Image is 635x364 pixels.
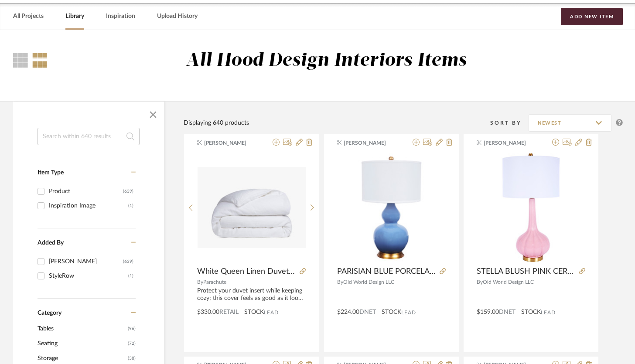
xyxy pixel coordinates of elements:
[477,309,499,315] span: $159.00
[359,309,376,315] span: DNET
[337,267,436,276] span: PARISIAN BLUE PORCELAIN LAMP WITH WHITE LINEN SHADE
[197,267,296,276] span: White Queen Linen Duvet Cover
[65,10,84,22] a: Library
[499,309,516,315] span: DNET
[264,310,279,316] span: Lead
[49,184,123,198] div: Product
[541,310,556,316] span: Lead
[198,167,306,248] img: White Queen Linen Duvet Cover
[483,279,534,285] span: Old World Design LLC
[157,10,198,22] a: Upload History
[123,255,133,269] div: (639)
[128,199,133,213] div: (1)
[561,8,623,25] button: Add New Item
[49,199,128,213] div: Inspiration Image
[38,321,126,336] span: Tables
[197,287,306,302] div: Protect your duvet insert while keeping cozy; this cover feels as good as it looks. The softest l...
[38,170,64,176] span: Item Type
[197,279,203,285] span: By
[204,139,259,147] span: [PERSON_NAME]
[337,153,446,262] img: PARISIAN BLUE PORCELAIN LAMP WITH WHITE LINEN SHADE
[203,279,226,285] span: Parachute
[337,309,359,315] span: $224.00
[38,336,126,351] span: Seating
[219,309,239,315] span: Retail
[128,269,133,283] div: (1)
[144,106,162,123] button: Close
[337,279,343,285] span: By
[401,310,416,316] span: Lead
[477,267,576,276] span: STELLA BLUSH PINK CERAMIC TABLE LAMP WITH WHITE LINEN SHADE
[128,322,136,336] span: (96)
[49,269,128,283] div: StyleRow
[123,184,133,198] div: (639)
[38,310,61,317] span: Category
[477,153,585,262] img: STELLA BLUSH PINK CERAMIC TABLE LAMP WITH WHITE LINEN SHADE
[38,240,64,246] span: Added By
[521,308,541,317] span: STOCK
[186,50,467,72] div: All Hood Design Interiors Items
[343,279,394,285] span: Old World Design LLC
[244,308,264,317] span: STOCK
[484,139,539,147] span: [PERSON_NAME]
[106,10,135,22] a: Inspiration
[344,139,399,147] span: [PERSON_NAME]
[477,279,483,285] span: By
[197,309,219,315] span: $330.00
[382,308,401,317] span: STOCK
[38,128,140,145] input: Search within 640 results
[49,255,123,269] div: [PERSON_NAME]
[490,119,529,127] div: Sort By
[128,337,136,350] span: (72)
[184,118,249,128] div: Displaying 640 products
[13,10,44,22] a: All Projects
